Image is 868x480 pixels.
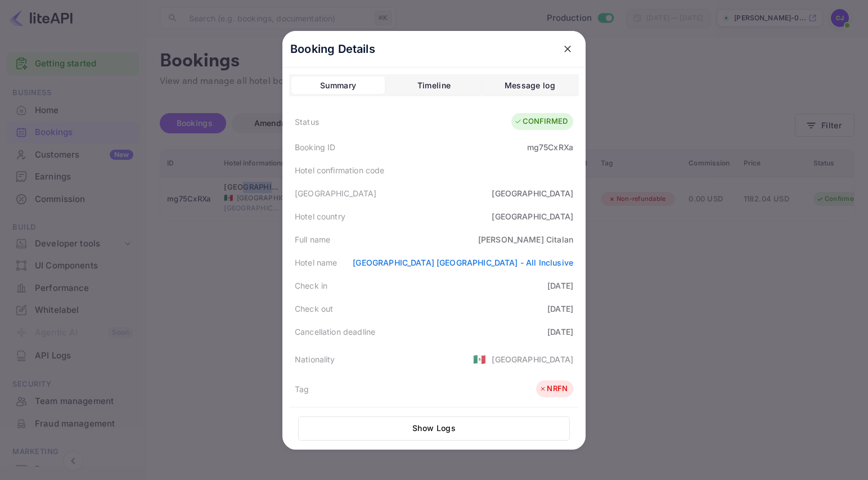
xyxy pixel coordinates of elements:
div: Full name [295,234,330,245]
div: [GEOGRAPHIC_DATA] [295,187,377,199]
button: Message log [483,77,577,95]
div: [DATE] [547,326,573,338]
div: Status [295,116,319,128]
button: Summary [291,77,385,95]
button: close [557,39,578,59]
a: [GEOGRAPHIC_DATA] [GEOGRAPHIC_DATA] - All Inclusive [353,258,573,267]
button: Show Logs [298,416,570,441]
div: Hotel confirmation code [295,164,384,176]
div: Check out [295,303,333,315]
div: [PERSON_NAME] Citalan [478,234,573,245]
div: Nationality [295,353,335,365]
div: Timeline [417,79,451,92]
div: [GEOGRAPHIC_DATA] [492,187,573,199]
div: Hotel country [295,210,345,222]
div: Booking ID [295,141,336,153]
div: CONFIRMED [514,116,568,127]
div: [GEOGRAPHIC_DATA] [492,210,573,222]
div: [GEOGRAPHIC_DATA] [492,353,573,365]
div: Tag [295,383,309,395]
button: Timeline [387,77,480,95]
span: United States [473,349,486,369]
p: Booking Details [290,41,375,57]
div: Summary [320,79,356,92]
div: [DATE] [547,303,573,315]
div: Check in [295,280,327,291]
div: Cancellation deadline [295,326,375,338]
div: Message log [505,79,555,92]
div: NRFN [539,383,568,394]
div: mg75CxRXa [527,141,573,153]
div: [DATE] [547,280,573,291]
div: Hotel name [295,257,338,268]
